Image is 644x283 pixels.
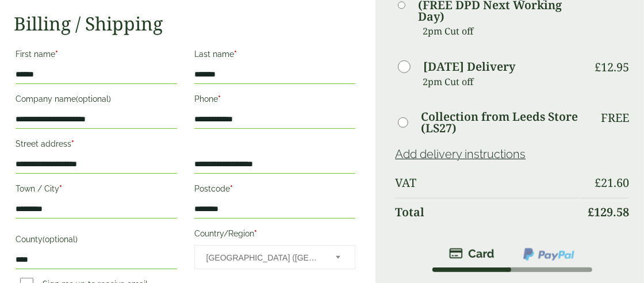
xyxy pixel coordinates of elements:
[595,175,601,190] span: £
[71,139,74,148] abbr: required
[194,181,356,200] label: Postcode
[595,59,601,75] span: £
[588,204,629,220] bdi: 129.58
[55,49,58,59] abbr: required
[194,46,356,66] label: Last name
[595,175,629,190] bdi: 21.60
[395,198,580,226] th: Total
[194,245,356,269] span: Country/Region
[194,91,356,110] label: Phone
[206,246,321,270] span: United Kingdom (UK)
[522,247,576,262] img: ppcp-gateway.png
[76,94,111,104] span: (optional)
[234,49,237,59] abbr: required
[423,73,580,90] p: 2pm Cut off
[16,91,177,110] label: Company name
[43,235,78,244] span: (optional)
[230,184,233,193] abbr: required
[14,13,357,35] h2: Billing / Shipping
[218,94,221,104] abbr: required
[194,225,356,245] label: Country/Region
[16,231,177,251] label: County
[254,229,257,238] abbr: required
[59,184,62,193] abbr: required
[595,59,629,75] bdi: 12.95
[601,111,629,125] p: Free
[395,147,526,161] a: Add delivery instructions
[421,111,580,134] label: Collection from Leeds Store (LS27)
[423,61,515,72] label: [DATE] Delivery
[395,169,580,197] th: VAT
[423,22,580,40] p: 2pm Cut off
[449,247,494,261] img: stripe.png
[16,46,177,66] label: First name
[16,136,177,155] label: Street address
[588,204,594,220] span: £
[16,181,177,200] label: Town / City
